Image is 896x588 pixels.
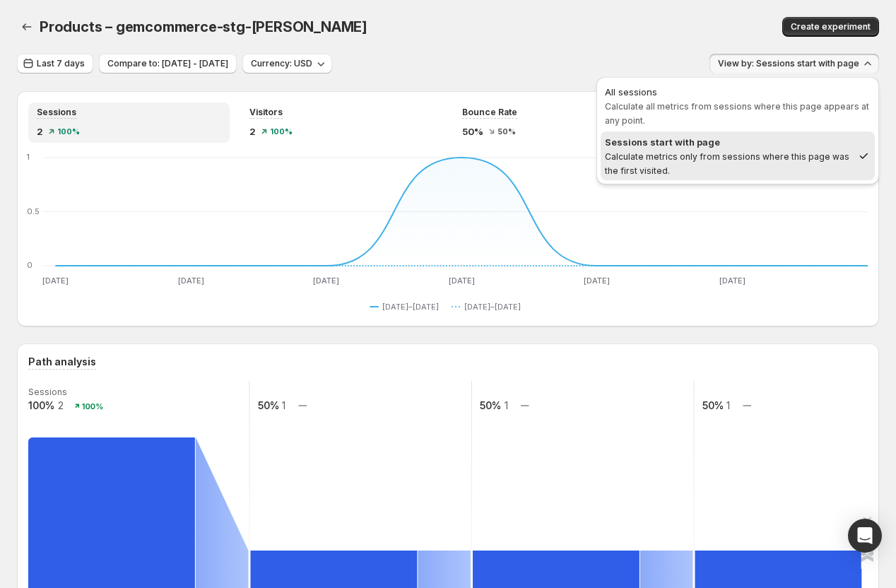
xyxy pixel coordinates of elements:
text: 50% [480,399,501,411]
text: 100% [82,401,103,411]
text: 1 [282,399,285,411]
text: 1 [505,399,508,411]
span: 2 [37,124,43,139]
span: 50% [462,124,483,139]
text: 50% [258,399,279,411]
span: Calculate metrics only from sessions where this page was the first visited. [605,151,849,176]
button: Create experiment [782,17,879,37]
span: Create experiment [791,21,871,33]
span: View by: Sessions start with page [718,58,859,69]
span: [DATE]–[DATE] [464,301,521,312]
span: Calculate all metrics from sessions where this page appears at any point. [605,101,869,126]
div: Sessions start with page [605,135,852,149]
text: 50% [702,399,724,411]
span: Bounce Rate [462,107,517,118]
text: [DATE] [178,276,204,286]
button: Last 7 days [17,54,93,73]
text: 2 [58,399,64,411]
h3: Path analysis [28,355,96,369]
span: Sessions [37,107,76,118]
text: 0.5 [27,206,40,216]
text: 0 [27,260,33,270]
span: Visitors [249,107,283,118]
text: 100% [28,399,54,411]
button: [DATE]–[DATE] [370,298,444,315]
text: [DATE] [584,276,610,286]
span: 100% [57,127,80,136]
text: 1 [726,399,730,411]
text: [DATE] [42,276,69,286]
text: [DATE] [313,276,339,286]
text: 1 [27,152,30,162]
button: [DATE]–[DATE] [452,298,526,315]
div: All sessions [605,85,871,99]
text: Sessions [28,387,67,397]
button: Compare to: [DATE] - [DATE] [99,54,237,73]
span: 2 [249,124,256,139]
span: Currency: USD [251,58,312,69]
span: [DATE]–[DATE] [382,301,439,312]
span: Last 7 days [37,58,85,69]
button: View by: Sessions start with page [709,54,879,73]
text: [DATE] [449,276,475,286]
button: Currency: USD [242,54,332,73]
span: 100% [270,127,293,136]
text: [DATE] [719,276,745,286]
span: Compare to: [DATE] - [DATE] [107,58,228,69]
span: Products – gemcommerce-stg-[PERSON_NAME] [40,18,367,35]
span: 50% [497,127,516,136]
div: Open Intercom Messenger [848,519,882,553]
